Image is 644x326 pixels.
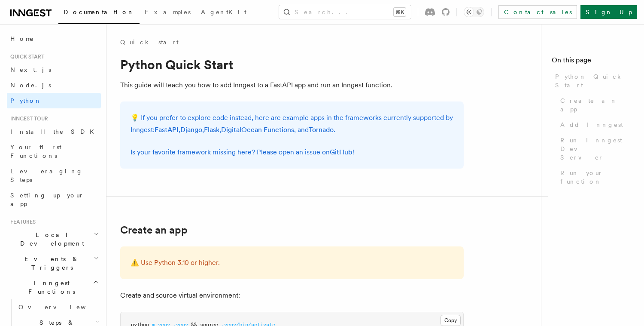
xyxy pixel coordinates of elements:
[464,7,484,17] button: Toggle dark mode
[64,9,134,15] span: Documentation
[201,9,246,15] span: AgentKit
[7,139,101,163] a: Your first Functions
[180,126,202,134] a: Django
[7,218,36,225] span: Features
[7,62,101,77] a: Next.js
[440,315,461,326] button: Copy
[18,304,107,311] span: Overview
[7,251,101,275] button: Events & Triggers
[7,255,94,272] span: Events & Triggers
[145,9,191,15] span: Examples
[10,192,84,207] span: Setting up your app
[560,169,634,186] span: Run your function
[131,257,453,269] p: ⚠️ Use Python 3.10 or higher.
[10,97,42,104] span: Python
[7,188,101,212] a: Setting up your app
[555,72,634,89] span: Python Quick Start
[7,279,93,296] span: Inngest Functions
[58,3,140,24] a: Documentation
[10,144,61,159] span: Your first Functions
[498,5,577,19] a: Contact sales
[7,77,101,93] a: Node.js
[10,66,51,73] span: Next.js
[580,5,637,19] a: Sign Up
[196,3,252,23] a: AgentKit
[140,3,196,23] a: Examples
[204,126,219,134] a: Flask
[7,31,101,46] a: Home
[7,53,44,60] span: Quick start
[120,289,464,301] p: Create and source virtual environment:
[15,299,101,315] a: Overview
[552,55,634,69] h4: On this page
[330,148,352,156] a: GitHub
[7,124,101,139] a: Install the SDK
[120,224,188,236] a: Create an app
[120,38,179,46] a: Quick start
[10,168,83,183] span: Leveraging Steps
[394,8,406,16] kbd: ⌘K
[560,120,623,129] span: Add Inngest
[221,126,294,134] a: DigitalOcean Functions
[557,165,634,189] a: Run your function
[7,227,101,251] button: Local Development
[557,93,634,117] a: Create an app
[10,82,51,89] span: Node.js
[7,163,101,188] a: Leveraging Steps
[560,136,634,162] span: Run Inngest Dev Server
[557,117,634,132] a: Add Inngest
[7,275,101,299] button: Inngest Functions
[10,34,34,43] span: Home
[10,128,99,135] span: Install the SDK
[7,93,101,108] a: Python
[131,112,453,136] p: 💡 If you prefer to explore code instead, here are example apps in the frameworks currently suppor...
[279,5,411,19] button: Search...⌘K
[560,96,634,114] span: Create an app
[120,57,464,72] h1: Python Quick Start
[552,69,634,93] a: Python Quick Start
[309,126,334,134] a: Tornado
[155,126,179,134] a: FastAPI
[557,132,634,165] a: Run Inngest Dev Server
[7,231,94,248] span: Local Development
[7,115,48,122] span: Inngest tour
[120,79,464,91] p: This guide will teach you how to add Inngest to a FastAPI app and run an Inngest function.
[131,146,453,158] p: Is your favorite framework missing here? Please open an issue on !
